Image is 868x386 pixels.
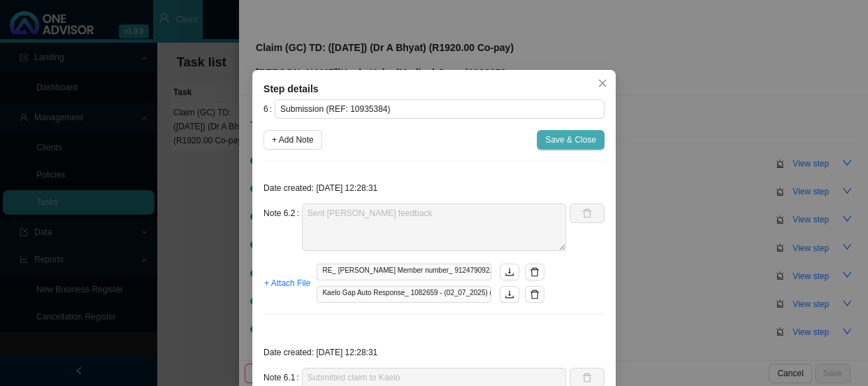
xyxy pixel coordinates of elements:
button: + Attach File [263,273,311,293]
span: delete [530,289,540,299]
button: + Add Note [263,130,322,150]
span: close [598,78,607,88]
span: RE_ [PERSON_NAME] Member number_ 912479092.msg [317,264,491,280]
label: 6 [263,99,275,119]
label: Note 6.2 [263,203,302,223]
span: Save & Close [545,133,596,147]
button: Save & Close [537,130,605,150]
span: + Attach File [264,276,310,290]
span: delete [530,267,540,277]
div: Step details [263,81,605,96]
span: + Add Note [272,133,314,147]
span: download [505,267,514,277]
textarea: Sent [PERSON_NAME] feedback [302,203,566,251]
p: Date created: [DATE] 12:28:31 [263,345,605,359]
button: Close [593,73,612,93]
span: download [505,289,514,299]
span: Kaelo Gap Auto Response_ 1082659 - (02_07_2025) (Dr A Bhyat) (R1920_00 Co-pay).msg [317,286,491,303]
p: Date created: [DATE] 12:28:31 [263,181,605,195]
